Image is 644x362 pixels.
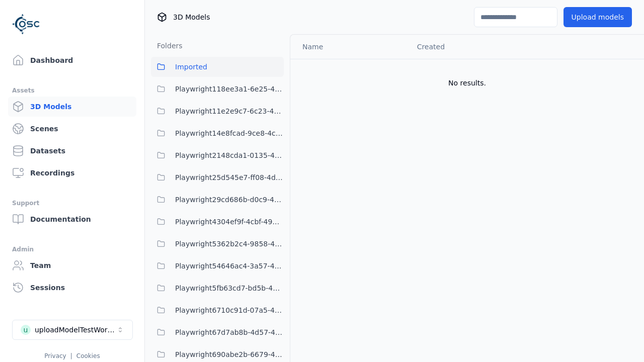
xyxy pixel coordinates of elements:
[151,300,284,320] button: Playwright6710c91d-07a5-4a5f-bc31-15aada0747da
[151,190,284,210] button: Playwright29cd686b-d0c9-4777-aa54-1065c8c7cee8
[175,105,284,117] span: Playwright11e2e9c7-6c23-4ce7-ac48-ea95a4ff6a43
[173,12,210,22] span: 3D Models
[175,194,284,206] span: Playwright29cd686b-d0c9-4777-aa54-1065c8c7cee8
[151,57,284,77] button: Imported
[175,260,284,272] span: Playwright54646ac4-3a57-4777-8e27-fe2643ff521d
[175,348,284,360] span: Playwright690abe2b-6679-4772-a219-359e77d9bfc8
[151,123,284,143] button: Playwright14e8fcad-9ce8-4c9f-9ba9-3f066997ed84
[563,7,632,27] button: Upload models
[175,326,284,338] span: Playwright67d7ab8b-4d57-4e45-99c7-73ebf93d00b6
[8,278,136,298] a: Sessions
[175,149,284,161] span: Playwright2148cda1-0135-4eee-9a3e-ba7e638b60a6
[8,119,136,139] a: Scenes
[290,35,409,59] th: Name
[175,171,284,184] span: Playwright25d545e7-ff08-4d3b-b8cd-ba97913ee80b
[175,61,207,73] span: Imported
[12,320,133,340] button: Select a workspace
[8,50,136,70] a: Dashboard
[12,84,132,97] div: Assets
[12,197,132,209] div: Support
[151,322,284,342] button: Playwright67d7ab8b-4d57-4e45-99c7-73ebf93d00b6
[12,243,132,255] div: Admin
[44,352,66,359] a: Privacy
[70,352,72,359] span: |
[151,234,284,254] button: Playwright5362b2c4-9858-4dfc-93da-b224e6ecd36a
[151,278,284,298] button: Playwright5fb63cd7-bd5b-4903-ad13-a268112dd670
[76,352,100,359] a: Cookies
[12,10,40,38] img: Logo
[151,41,183,51] h3: Folders
[35,325,116,335] div: uploadModelTestWorkspace
[290,59,644,107] td: No results.
[151,101,284,121] button: Playwright11e2e9c7-6c23-4ce7-ac48-ea95a4ff6a43
[175,127,284,139] span: Playwright14e8fcad-9ce8-4c9f-9ba9-3f066997ed84
[175,304,284,316] span: Playwright6710c91d-07a5-4a5f-bc31-15aada0747da
[151,167,284,188] button: Playwright25d545e7-ff08-4d3b-b8cd-ba97913ee80b
[175,282,284,294] span: Playwright5fb63cd7-bd5b-4903-ad13-a268112dd670
[175,83,284,95] span: Playwright118ee3a1-6e25-456a-9a29-0f34eaed349c
[8,163,136,183] a: Recordings
[151,212,284,232] button: Playwright4304ef9f-4cbf-49b7-a41b-f77e3bae574e
[151,256,284,276] button: Playwright54646ac4-3a57-4777-8e27-fe2643ff521d
[151,145,284,165] button: Playwright2148cda1-0135-4eee-9a3e-ba7e638b60a6
[8,141,136,161] a: Datasets
[21,325,31,335] div: u
[8,97,136,117] a: 3D Models
[409,35,530,59] th: Created
[8,209,136,229] a: Documentation
[151,79,284,99] button: Playwright118ee3a1-6e25-456a-9a29-0f34eaed349c
[175,238,284,250] span: Playwright5362b2c4-9858-4dfc-93da-b224e6ecd36a
[175,216,284,228] span: Playwright4304ef9f-4cbf-49b7-a41b-f77e3bae574e
[8,255,136,276] a: Team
